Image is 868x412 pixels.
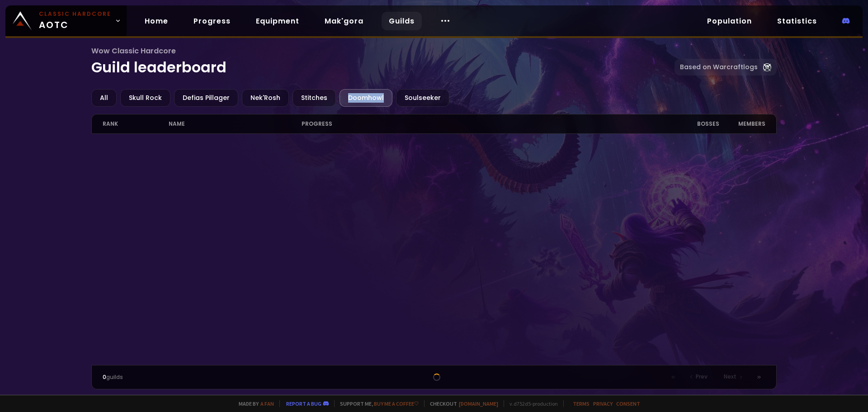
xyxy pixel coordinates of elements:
a: Based on Warcraftlogs [675,59,777,76]
div: Defias Pillager [174,89,238,107]
span: Next [724,373,736,381]
span: Wow Classic Hardcore [91,45,675,57]
a: Classic HardcoreAOTC [5,5,127,36]
a: Guilds [382,12,422,30]
a: Terms [573,400,590,407]
a: Mak'gora [317,12,371,30]
div: members [719,114,766,133]
div: Skull Rock [120,89,170,107]
div: Nek'Rosh [242,89,289,107]
a: Consent [616,400,640,407]
div: guilds [103,373,269,381]
span: v. d752d5 - production [504,400,558,407]
div: Doomhowl [340,89,392,107]
div: All [91,89,117,107]
span: AOTC [39,10,111,32]
span: Prev [696,373,708,381]
span: 0 [103,373,106,381]
a: Population [700,12,759,30]
a: Privacy [593,400,613,407]
a: Buy me a coffee [374,400,419,407]
a: Home [137,12,175,30]
div: name [169,114,301,133]
a: [DOMAIN_NAME] [459,400,498,407]
a: Statistics [770,12,824,30]
a: Equipment [249,12,307,30]
div: Stitches [292,89,336,107]
span: Made by [233,400,274,407]
div: Bosses [666,114,719,133]
div: Soulseeker [396,89,449,107]
a: Progress [186,12,238,30]
div: progress [302,114,666,133]
a: Report a bug [286,400,321,407]
span: Checkout [424,400,498,407]
div: rank [103,114,169,133]
small: Classic Hardcore [39,10,111,18]
a: a fan [260,400,274,407]
h1: Guild leaderboard [91,45,675,78]
img: Warcraftlog [763,63,771,71]
span: Support me, [334,400,419,407]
